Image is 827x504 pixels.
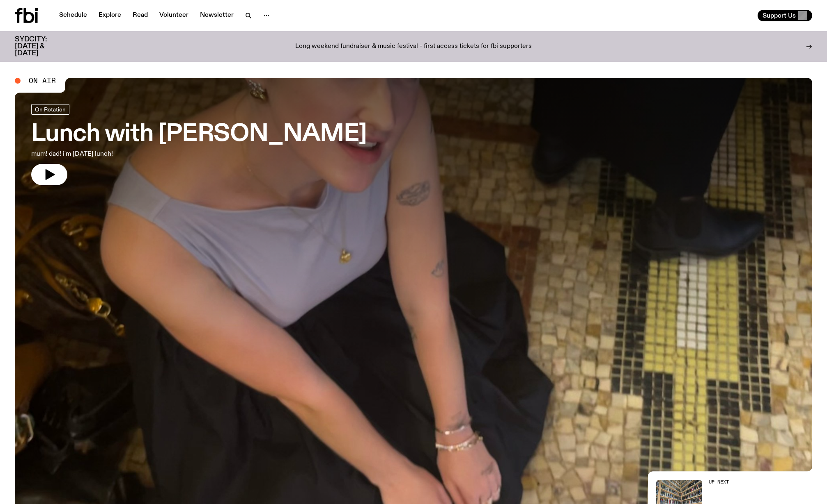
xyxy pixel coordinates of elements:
[31,149,241,159] p: mum! dad! i'm [DATE] lunch!
[31,123,367,146] h3: Lunch with [PERSON_NAME]
[128,10,153,21] a: Read
[758,10,812,21] button: Support Us
[154,10,193,21] a: Volunteer
[94,10,126,21] a: Explore
[54,10,92,21] a: Schedule
[31,104,367,185] a: Lunch with [PERSON_NAME]mum! dad! i'm [DATE] lunch!
[15,36,67,57] h3: SYDCITY: [DATE] & [DATE]
[709,480,770,484] h2: Up Next
[295,43,532,50] p: Long weekend fundraiser & music festival - first access tickets for fbi supporters
[31,104,69,115] a: On Rotation
[195,10,239,21] a: Newsletter
[763,12,796,19] span: Support Us
[35,106,66,112] span: On Rotation
[29,77,56,84] span: On Air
